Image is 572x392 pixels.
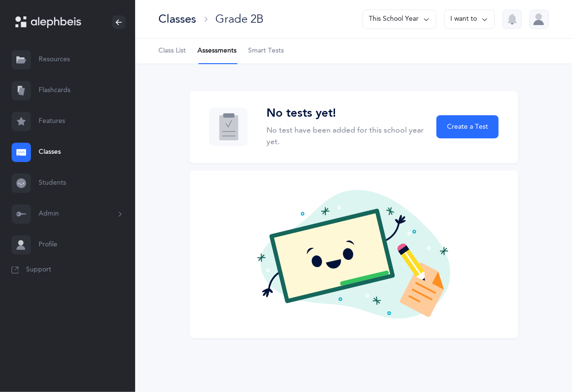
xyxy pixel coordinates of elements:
[444,10,495,29] button: I want to
[158,11,196,27] div: Classes
[26,265,51,275] span: Support
[248,46,284,56] span: Smart Tests
[267,107,425,121] h3: No tests yet!
[267,124,425,148] p: No test have been added for this school year yet.
[215,11,264,27] div: Grade 2B
[363,10,436,29] button: This School Year
[158,46,186,56] span: Class List
[436,115,498,138] button: Create a Test
[447,122,488,132] span: Create a Test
